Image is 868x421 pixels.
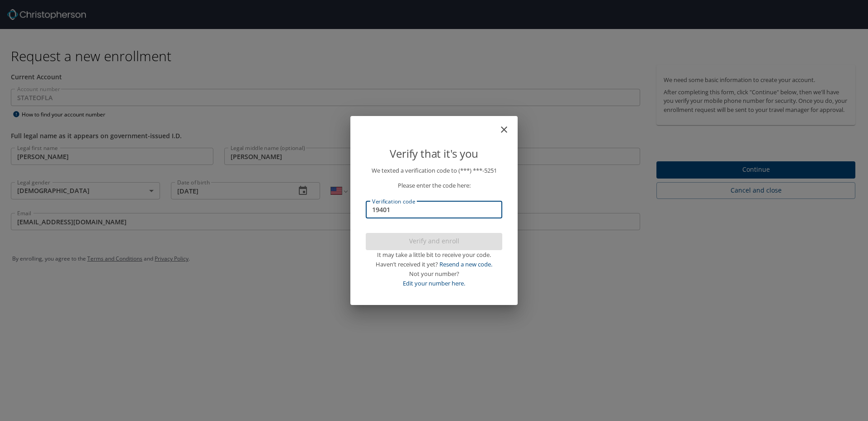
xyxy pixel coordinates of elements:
[366,250,502,260] div: It may take a little bit to receive your code.
[366,181,502,190] p: Please enter the code here:
[366,260,502,269] div: Haven’t received it yet?
[366,166,502,175] p: We texted a verification code to (***) ***- 5251
[403,279,465,287] a: Edit your number here.
[439,260,492,268] a: Resend a new code.
[503,120,514,131] button: close
[366,145,502,162] p: Verify that it's you
[366,269,502,279] div: Not your number?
